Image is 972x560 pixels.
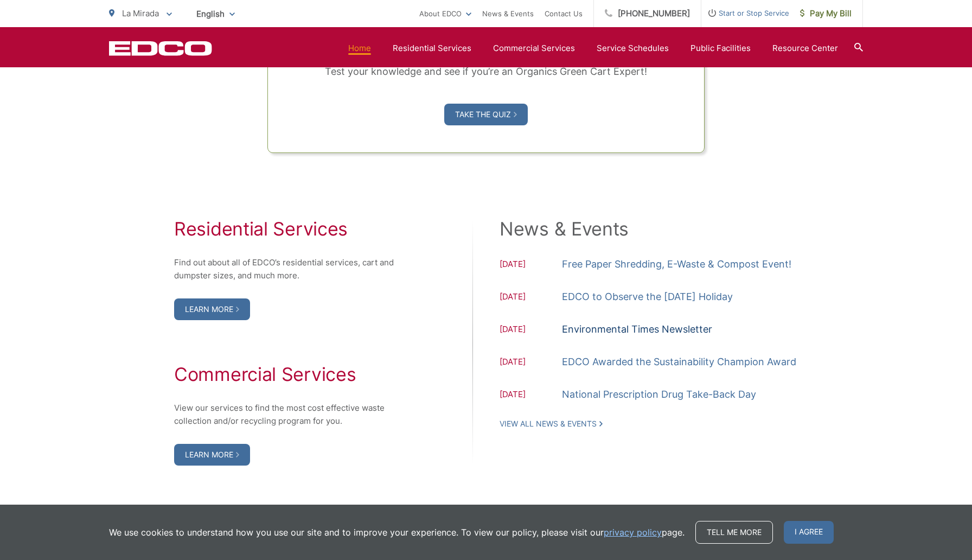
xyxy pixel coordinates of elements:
[597,42,669,55] a: Service Schedules
[562,354,796,370] a: EDCO Awarded the Sustainability Champion Award
[562,256,791,272] a: Free Paper Shredding, E-Waste & Compost Event!
[174,402,407,428] p: View our services to find the most cost effective waste collection and/or recycling program for you.
[800,7,852,20] span: Pay My Bill
[419,7,471,20] a: About EDCO
[174,256,407,282] p: Find out about all of EDCO’s residential services, cart and dumpster sizes, and much more.
[174,298,250,320] a: Learn More
[500,290,562,305] span: [DATE]
[109,526,685,539] p: We use cookies to understand how you use our site and to improve your experience. To view our pol...
[784,521,834,544] span: I agree
[122,8,159,18] span: La Mirada
[482,7,534,20] a: News & Events
[772,42,838,55] a: Resource Center
[444,104,528,125] a: Take the Quiz
[500,258,562,272] span: [DATE]
[493,42,575,55] a: Commercial Services
[295,63,677,80] p: Test your knowledge and see if you’re an Organics Green Cart Expert!
[188,4,243,23] span: English
[562,289,733,305] a: EDCO to Observe the [DATE] Holiday
[562,321,712,338] a: Environmental Times Newsletter
[695,521,773,544] a: Tell me more
[500,388,562,403] span: [DATE]
[562,386,756,403] a: National Prescription Drug Take-Back Day
[500,355,562,370] span: [DATE]
[174,364,407,385] h2: Commercial Services
[174,218,407,240] h2: Residential Services
[545,7,583,20] a: Contact Us
[500,419,603,429] a: View All News & Events
[174,444,250,466] a: Learn More
[109,41,212,56] a: EDCD logo. Return to the homepage.
[604,526,662,539] a: privacy policy
[690,42,751,55] a: Public Facilities
[500,323,562,338] span: [DATE]
[348,42,371,55] a: Home
[393,42,471,55] a: Residential Services
[500,218,798,240] h2: News & Events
